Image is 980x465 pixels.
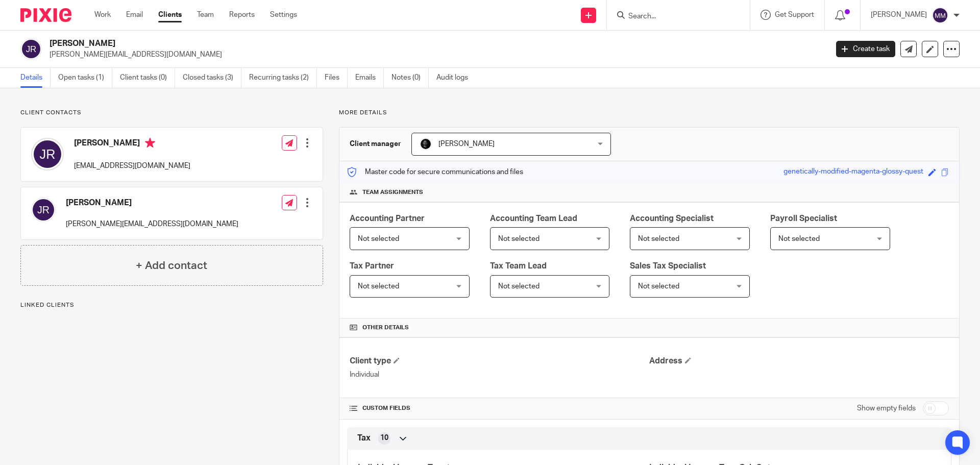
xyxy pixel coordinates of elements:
img: svg%3E [31,138,64,170]
h4: CUSTOM FIELDS [350,404,649,412]
p: [PERSON_NAME][EMAIL_ADDRESS][DOMAIN_NAME] [50,50,821,60]
div: genetically-modified-magenta-glossy-quest [783,166,923,178]
a: Client tasks (0) [120,68,175,88]
h3: Client manager [350,139,401,149]
span: Not selected [498,235,540,242]
a: Details [20,68,51,88]
span: Sales Tax Specialist [630,262,706,270]
span: Not selected [638,283,679,290]
p: Master code for secure communications and files [347,167,523,177]
p: Client contacts [20,109,323,117]
a: Files [325,68,348,88]
a: Work [94,10,111,20]
span: Accounting Partner [350,214,425,223]
span: Not selected [498,283,540,290]
p: More details [339,109,960,117]
a: Recurring tasks (2) [249,68,317,88]
h4: + Add contact [136,258,207,274]
span: Accounting Team Lead [490,214,577,223]
p: [PERSON_NAME] [871,10,927,20]
p: [PERSON_NAME][EMAIL_ADDRESS][DOMAIN_NAME] [66,219,238,229]
a: Closed tasks (3) [183,68,241,88]
a: Settings [270,10,297,20]
span: Other details [362,324,409,332]
span: 10 [380,433,388,443]
input: Search [627,12,719,21]
span: Tax Team Lead [490,262,547,270]
h4: Client type [350,356,649,366]
a: Team [197,10,214,20]
label: Show empty fields [857,403,916,413]
a: Notes (0) [391,68,429,88]
img: Pixie [20,8,71,22]
p: Linked clients [20,301,323,309]
span: Tax [357,433,371,444]
img: svg%3E [20,38,42,60]
span: Not selected [358,283,399,290]
img: svg%3E [932,7,948,23]
span: Not selected [638,235,679,242]
a: Emails [355,68,384,88]
span: Tax Partner [350,262,394,270]
span: Not selected [358,235,399,242]
span: Get Support [775,11,814,18]
h4: Address [649,356,949,366]
a: Audit logs [436,68,476,88]
img: svg%3E [31,198,56,222]
span: Not selected [778,235,820,242]
h2: [PERSON_NAME] [50,38,667,49]
a: Email [126,10,143,20]
span: Payroll Specialist [770,214,837,223]
img: Chris.jpg [420,138,432,150]
a: Open tasks (1) [58,68,112,88]
h4: [PERSON_NAME] [66,198,238,208]
h4: [PERSON_NAME] [74,138,190,151]
a: Clients [158,10,182,20]
p: Individual [350,370,649,380]
span: [PERSON_NAME] [438,140,495,148]
span: Accounting Specialist [630,214,714,223]
span: Team assignments [362,188,423,197]
i: Primary [145,138,155,148]
p: [EMAIL_ADDRESS][DOMAIN_NAME] [74,161,190,171]
a: Reports [229,10,255,20]
a: Create task [836,41,895,57]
